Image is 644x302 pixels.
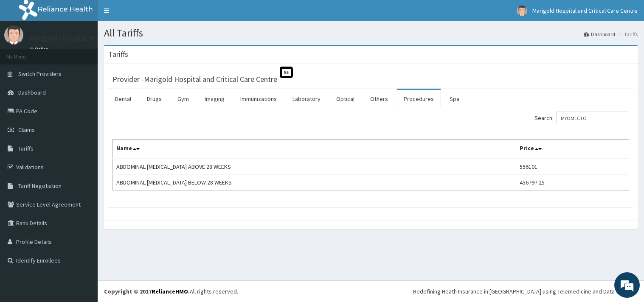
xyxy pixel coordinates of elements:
[18,145,34,152] span: Tariffs
[18,182,62,190] span: Tariff Negotiation
[280,67,293,78] span: St
[18,70,62,78] span: Switch Providers
[104,288,190,295] strong: Copyright © 2017 .
[4,25,23,45] img: User Image
[108,90,138,108] a: Dental
[112,75,277,83] h3: Provider - Marigold Hospital and Critical Care Centre
[532,7,638,14] span: Marigold Hospital and Critical Care Centre
[104,28,638,39] h1: All Tariffs
[286,90,327,108] a: Laboratory
[113,140,516,159] th: Name
[113,175,516,190] td: ABDOMINAL [MEDICAL_DATA] BELOW 28 WEEKS
[517,6,527,16] img: User Image
[152,288,188,295] a: RelianceHMO
[113,159,516,175] td: ABDOMINAL [MEDICAL_DATA] ABOVE 28 WEEKS
[98,280,644,302] footer: All rights reserved.
[171,90,196,108] a: Gym
[516,159,629,175] td: 556101
[30,46,50,52] a: Online
[616,31,638,38] li: Tariffs
[363,90,395,108] a: Others
[198,90,231,108] a: Imaging
[516,175,629,190] td: 456797.25
[18,126,35,134] span: Claims
[534,112,629,124] label: Search:
[516,140,629,159] th: Price
[18,89,46,96] span: Dashboard
[397,90,441,108] a: Procedures
[329,90,361,108] a: Optical
[30,34,168,42] p: Marigold Hospital and Critical Care Centre
[108,50,128,58] h3: Tariffs
[413,287,638,296] div: Redefining Heath Insurance in [GEOGRAPHIC_DATA] using Telemedicine and Data Science!
[443,90,466,108] a: Spa
[584,31,615,38] a: Dashboard
[556,112,629,124] input: Search:
[140,90,169,108] a: Drugs
[233,90,284,108] a: Immunizations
